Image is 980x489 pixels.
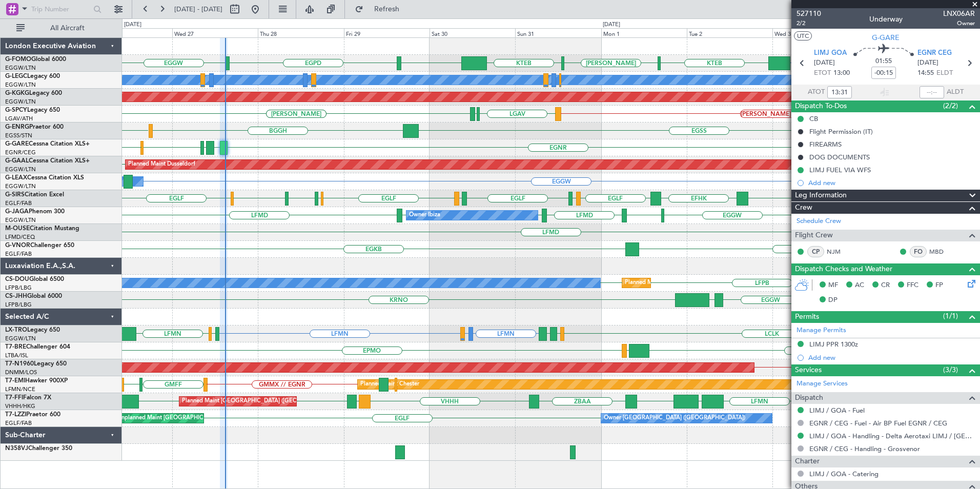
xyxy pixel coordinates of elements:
a: LFMN/NCE [5,385,35,393]
a: G-LEAXCessna Citation XLS [5,175,84,181]
a: EGGW/LTN [5,98,36,106]
a: EGGW/LTN [5,216,36,224]
div: [DATE] [124,21,141,29]
a: G-KGKGLegacy 600 [5,90,62,96]
div: Planned Maint Dusseldorf [128,157,195,172]
div: Tue 26 [87,28,172,37]
a: LIMJ / GOA - Fuel [809,406,865,415]
div: Thu 28 [258,28,343,37]
span: Owner [943,19,975,28]
span: Permits [795,311,819,323]
span: 13:00 [833,68,850,78]
a: G-JAGAPhenom 300 [5,209,65,215]
div: Mon 1 [601,28,687,37]
span: (3/3) [943,364,958,375]
div: LIMJ PPR 1300z [809,340,858,349]
div: Owner [GEOGRAPHIC_DATA] ([GEOGRAPHIC_DATA]) [604,411,745,426]
a: T7-BREChallenger 604 [5,344,70,350]
a: N358VJChallenger 350 [5,445,72,452]
a: EGGW/LTN [5,335,36,342]
a: NJM [827,247,850,256]
div: FIREARMS [809,140,842,149]
a: LX-TROLegacy 650 [5,327,60,333]
div: Planned Maint Chester [360,377,419,392]
span: LX-TRO [5,327,27,333]
span: CS-DOU [5,276,29,282]
div: Add new [808,353,975,362]
span: G-LEGC [5,73,27,79]
div: FO [910,246,927,257]
span: Crew [795,202,812,214]
button: All Aircraft [11,20,111,36]
a: LFMD/CEQ [5,233,35,241]
div: Add new [808,178,975,187]
a: DNMM/LOS [5,369,37,376]
button: Refresh [350,1,412,17]
span: 01:55 [875,56,892,67]
span: MF [828,280,838,291]
span: Dispatch [795,392,823,404]
span: G-SPCY [5,107,27,113]
span: Refresh [365,6,409,13]
span: FFC [907,280,918,291]
input: --:-- [920,86,944,98]
span: Charter [795,456,820,467]
a: EGNR / CEG - Fuel - Air BP Fuel EGNR / CEG [809,419,947,427]
a: LTBA/ISL [5,352,28,359]
span: T7-LZZI [5,412,26,418]
a: LIMJ / GOA - Catering [809,470,879,478]
div: Owner Ibiza [409,208,440,223]
span: G-LEAX [5,175,27,181]
a: T7-LZZIPraetor 600 [5,412,60,418]
a: CS-DOUGlobal 6500 [5,276,64,282]
a: T7-FFIFalcon 7X [5,395,51,401]
a: Schedule Crew [797,216,841,227]
span: G-JAGA [5,209,29,215]
span: G-GARE [872,32,900,43]
a: G-GARECessna Citation XLS+ [5,141,90,147]
a: G-FOMOGlobal 6000 [5,56,66,63]
div: Planned Maint [GEOGRAPHIC_DATA] ([GEOGRAPHIC_DATA] Intl) [182,394,353,409]
div: LIMJ FUEL VIA WFS [809,166,871,174]
a: LGAV/ATH [5,115,33,123]
span: Dispatch Checks and Weather [795,263,892,275]
a: G-ENRGPraetor 600 [5,124,64,130]
div: Wed 3 [772,28,858,37]
a: EGNR / CEG - Handling - Grosvenor [809,444,920,453]
span: G-GAAL [5,158,29,164]
a: Manage Permits [797,325,846,336]
div: Planned Maint [GEOGRAPHIC_DATA] ([GEOGRAPHIC_DATA]) [625,275,786,291]
span: CR [881,280,890,291]
span: ALDT [947,87,964,97]
span: ETOT [814,68,831,78]
a: LFPB/LBG [5,284,32,292]
span: [DATE] [917,58,938,68]
span: CS-JHH [5,293,27,299]
span: G-VNOR [5,242,30,249]
a: VHHH/HKG [5,402,35,410]
span: (2/2) [943,100,958,111]
span: G-ENRG [5,124,29,130]
div: Underway [869,14,903,25]
a: EGGW/LTN [5,166,36,173]
a: G-GAALCessna Citation XLS+ [5,158,90,164]
div: Fri 29 [344,28,430,37]
div: Unplanned Maint [GEOGRAPHIC_DATA] ([GEOGRAPHIC_DATA]) [117,411,286,426]
a: T7-N1960Legacy 650 [5,361,67,367]
a: MBD [929,247,952,256]
a: CS-JHHGlobal 6000 [5,293,62,299]
a: EGGW/LTN [5,64,36,72]
span: T7-N1960 [5,361,34,367]
div: CB [809,114,818,123]
span: T7-FFI [5,395,23,401]
a: EGLF/FAB [5,250,32,258]
a: EGLF/FAB [5,199,32,207]
span: 2/2 [797,19,821,28]
div: Tue 2 [687,28,772,37]
span: Leg Information [795,190,847,201]
a: G-LEGCLegacy 600 [5,73,60,79]
input: Trip Number [31,2,90,17]
a: G-SPCYLegacy 650 [5,107,60,113]
span: FP [935,280,943,291]
div: Wed 27 [172,28,258,37]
